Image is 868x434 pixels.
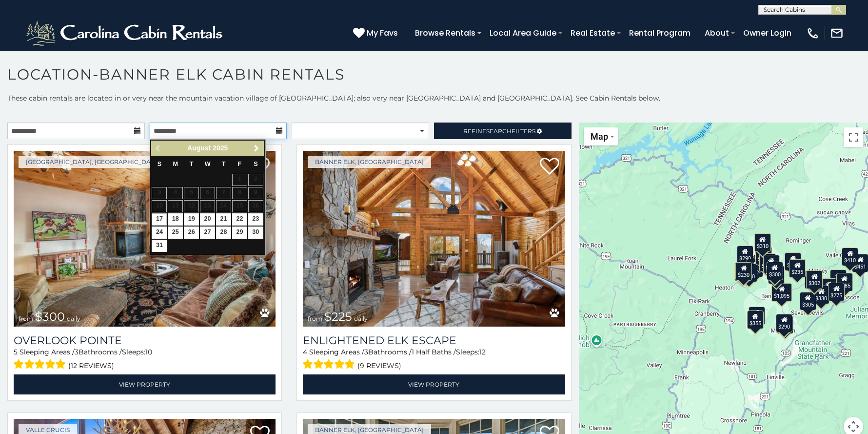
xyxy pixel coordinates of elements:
[805,270,821,289] div: $275
[776,313,793,332] div: $290
[434,123,572,139] a: RefineSearchFilters
[357,359,401,372] span: (9 reviews)
[68,359,114,372] span: (12 reviews)
[591,131,608,142] span: Map
[463,127,535,135] span: Refine Filters
[152,227,167,239] a: 24
[187,144,211,152] span: August
[828,282,845,301] div: $275
[158,161,161,167] span: Sunday
[540,157,559,177] a: Add to favorites
[213,144,228,152] span: 2025
[785,252,801,271] div: $235
[756,246,772,265] div: $535
[769,265,785,284] div: $170
[190,161,194,167] span: Tuesday
[324,310,352,324] span: $225
[738,24,796,41] a: Owner Login
[200,213,215,226] a: 20
[152,213,167,226] a: 17
[303,347,565,372] div: Sleeping Areas / Bathrooms / Sleeps:
[232,213,247,226] a: 22
[735,262,752,280] div: $230
[806,26,820,40] img: phone-regular-white.png
[254,161,257,167] span: Saturday
[184,227,199,239] a: 26
[486,127,512,135] span: Search
[14,374,276,394] a: View Property
[173,161,178,167] span: Monday
[836,272,853,291] div: $485
[14,347,276,372] div: Sleeping Areas / Bathrooms / Sleeps:
[485,24,561,41] a: Local Area Guide
[813,286,829,304] div: $330
[412,348,456,356] span: 1 Half Baths /
[222,161,226,167] span: Thursday
[184,213,199,226] a: 19
[353,27,400,40] a: My Favs
[253,145,260,152] span: Next
[734,263,751,281] div: $305
[747,259,763,277] div: $424
[749,307,766,325] div: $225
[842,248,858,266] div: $410
[759,253,776,272] div: $460
[624,24,695,41] a: Rental Program
[67,315,80,322] span: daily
[741,264,757,282] div: $250
[152,240,167,252] a: 31
[205,161,211,167] span: Wednesday
[303,348,307,356] span: 4
[806,270,823,289] div: $302
[767,262,783,280] div: $300
[354,315,368,322] span: daily
[238,161,242,167] span: Friday
[248,227,263,239] a: 30
[75,348,79,356] span: 3
[763,254,780,273] div: $570
[364,348,368,356] span: 3
[584,127,618,145] button: Change map style
[789,259,806,277] div: $235
[303,151,565,327] img: Enlightened Elk Escape
[303,374,565,394] a: View Property
[479,348,486,356] span: 12
[216,227,231,239] a: 28
[24,19,227,48] img: White-1-2.png
[308,156,431,168] a: Banner Elk, [GEOGRAPHIC_DATA]
[35,310,65,324] span: $300
[410,24,480,41] a: Browse Rentals
[771,283,792,302] div: $1,095
[821,278,837,296] div: $400
[830,269,847,288] div: $400
[200,227,215,239] a: 27
[754,233,771,251] div: $310
[800,291,816,310] div: $305
[830,26,844,40] img: mail-regular-white.png
[14,348,18,356] span: 5
[19,315,33,322] span: from
[248,213,263,226] a: 23
[251,142,263,154] a: Next
[14,151,276,327] img: Overlook Pointe
[844,127,863,147] button: Toggle fullscreen view
[308,315,322,322] span: from
[145,348,152,356] span: 10
[14,334,276,347] a: Overlook Pointe
[777,315,793,334] div: $350
[19,156,168,168] a: [GEOGRAPHIC_DATA], [GEOGRAPHIC_DATA]
[566,24,620,41] a: Real Estate
[747,310,764,329] div: $355
[303,151,565,327] a: Enlightened Elk Escape from $225 daily
[700,24,734,41] a: About
[168,227,183,239] a: 25
[216,213,231,226] a: 21
[232,227,247,239] a: 29
[168,213,183,226] a: 18
[737,246,753,264] div: $290
[367,27,398,39] span: My Favs
[14,151,276,327] a: Overlook Pointe from $300 daily
[303,334,565,347] a: Enlightened Elk Escape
